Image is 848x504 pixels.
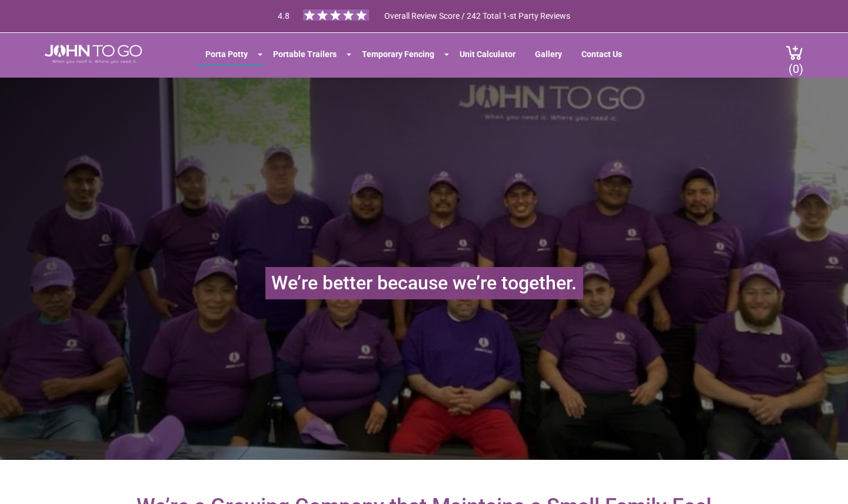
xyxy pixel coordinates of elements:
a: Portable Trailers [264,44,345,65]
img: cart a [786,45,803,61]
a: Unit Calculator [451,44,524,65]
img: JOHN to go [45,45,142,64]
span: 4.8 [278,11,290,21]
h1: We’re better because we’re together. [265,267,583,299]
a: Porta Potty [197,44,257,65]
a: Temporary Fencing [353,44,443,65]
span: (0) [788,52,803,76]
a: Gallery [526,44,571,65]
span: Overall Review Score / 242 Total 1-st Party Reviews [384,11,570,44]
a: Contact Us [573,44,631,65]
